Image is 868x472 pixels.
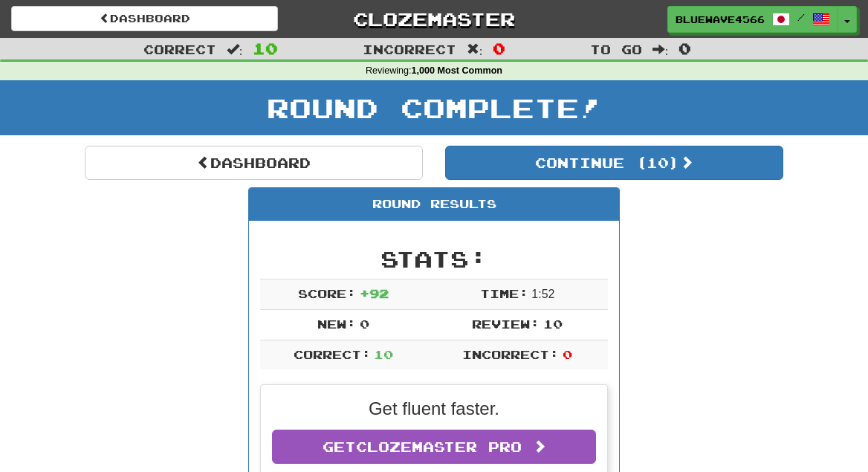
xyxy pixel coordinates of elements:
span: Review: [472,317,540,331]
span: Correct: [294,347,371,361]
span: Time: [480,286,528,300]
span: 0 [563,347,572,361]
span: 0 [493,39,505,57]
strong: 1,000 Most Common [412,65,502,76]
span: / [797,12,805,22]
span: New: [317,317,356,331]
span: BlueWave4566 [676,13,765,26]
h1: Round Complete! [5,93,863,123]
a: GetClozemaster Pro [272,430,596,464]
a: Dashboard [11,6,278,31]
span: Incorrect [363,42,456,56]
span: Incorrect: [462,347,559,361]
span: 1 : 52 [531,288,554,300]
span: To go [590,42,642,56]
button: Continue (10) [445,146,783,180]
span: 0 [360,317,369,331]
span: Score: [298,286,356,300]
span: 10 [253,39,278,57]
a: BlueWave4566 / [667,6,838,33]
div: Round Results [249,188,619,221]
span: + 92 [360,286,389,300]
span: Correct [143,42,216,56]
p: Get fluent faster. [272,396,596,421]
span: : [467,43,483,56]
span: : [652,43,669,56]
span: 10 [374,347,393,361]
span: 0 [678,39,691,57]
span: : [227,43,243,56]
a: Dashboard [85,146,423,180]
span: Clozemaster Pro [356,439,522,455]
span: 10 [543,317,563,331]
h2: Stats: [260,247,608,271]
a: Clozemaster [300,6,567,32]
